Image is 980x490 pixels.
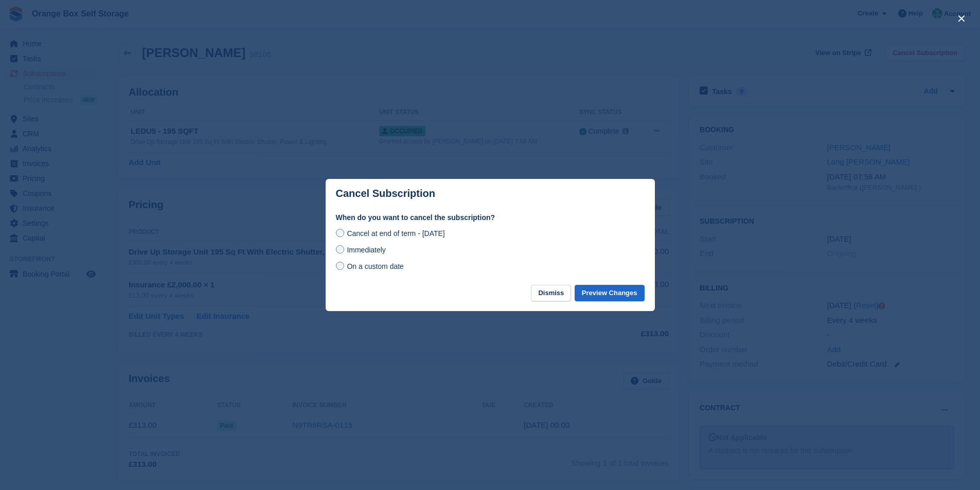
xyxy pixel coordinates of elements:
span: Cancel at end of term - [DATE] [347,229,444,238]
button: close [953,10,970,27]
button: Preview Changes [575,285,645,302]
input: Immediately [336,245,344,253]
p: Cancel Subscription [336,188,435,199]
input: Cancel at end of term - [DATE] [336,229,344,237]
button: Dismiss [531,285,571,302]
span: On a custom date [347,262,404,270]
label: When do you want to cancel the subscription? [336,212,645,223]
span: Immediately [347,246,385,254]
input: On a custom date [336,262,344,270]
